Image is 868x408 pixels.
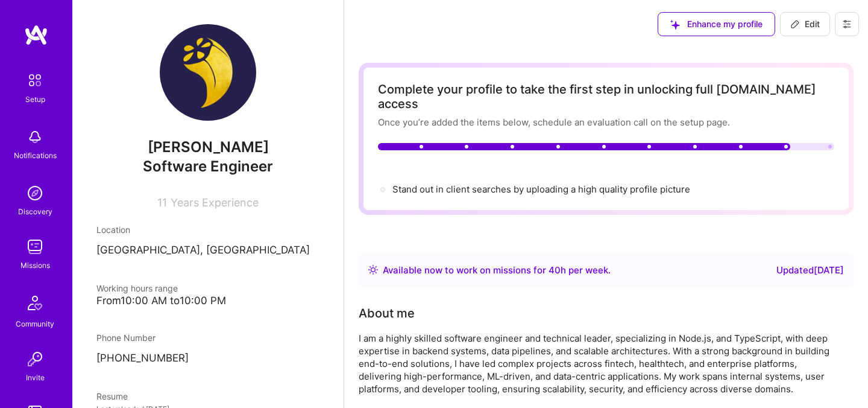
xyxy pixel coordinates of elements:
div: Once you’re added the items below, schedule an evaluation call on the setup page. [378,116,834,129]
p: [PHONE_NUMBER] [96,351,319,366]
img: logo [24,24,48,46]
span: Years Experience [171,196,259,209]
div: About me [359,304,415,322]
div: Location [96,223,319,236]
div: Setup [25,93,45,106]
p: [GEOGRAPHIC_DATA], [GEOGRAPHIC_DATA] [96,243,319,258]
img: Availability [368,265,378,275]
img: teamwork [23,235,47,259]
button: Edit [780,12,830,36]
span: Enhance my profile [670,18,763,30]
div: Invite [26,371,45,384]
img: Invite [23,347,47,371]
span: Working hours range [96,283,178,293]
div: Discovery [18,205,52,218]
button: Enhance my profile [658,12,775,36]
i: icon SuggestedTeams [670,20,680,30]
span: 11 [157,196,167,209]
img: bell [23,125,47,149]
img: User Avatar [160,24,256,121]
span: Phone Number [96,333,156,343]
span: [PERSON_NAME] [96,138,319,156]
span: Edit [790,18,820,30]
img: discovery [23,181,47,205]
div: From 10:00 AM to 10:00 PM [96,295,319,307]
span: Software Engineer [143,158,273,175]
span: Resume [96,391,128,401]
img: Community [20,288,49,317]
div: Complete your profile to take the first step in unlocking full [DOMAIN_NAME] access [378,82,834,111]
span: 40 [549,264,561,276]
div: Community [16,317,54,330]
div: Available now to work on missions for h per week . [383,263,611,278]
div: Stand out in client searches by uploading a high quality profile picture [392,183,690,196]
div: Updated [DATE] [776,263,844,278]
div: Notifications [14,149,57,162]
div: Missions [20,259,50,272]
img: setup [22,68,48,93]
